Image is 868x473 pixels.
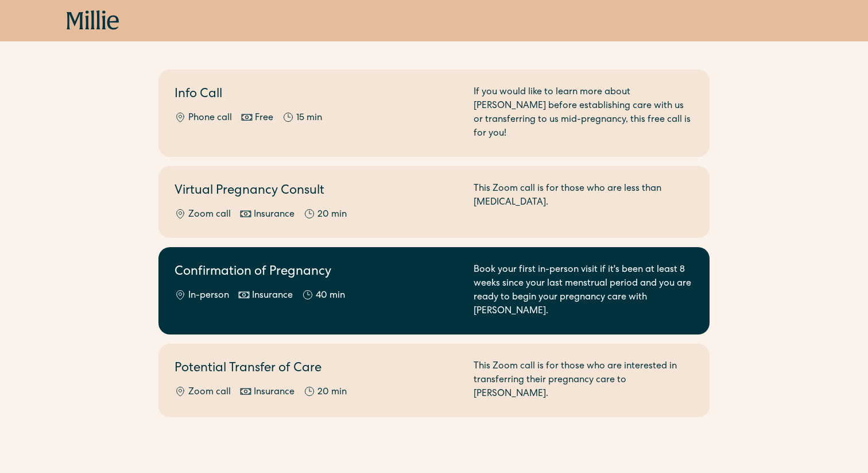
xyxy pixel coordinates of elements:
div: Insurance [254,386,294,399]
h2: Confirmation of Pregnancy [175,263,460,282]
div: In-person [188,289,229,303]
a: Info CallPhone callFree15 minIf you would like to learn more about [PERSON_NAME] before establish... [158,70,710,157]
div: 15 min [296,111,322,125]
div: Zoom call [188,386,231,399]
h2: Info Call [175,86,460,105]
h2: Potential Transfer of Care [175,360,460,379]
div: Phone call [188,111,232,125]
div: If you would like to learn more about [PERSON_NAME] before establishing care with us or transferr... [474,86,693,141]
a: Confirmation of PregnancyIn-personInsurance40 minBook your first in-person visit if it's been at ... [158,247,710,334]
div: 40 min [316,289,345,303]
div: Book your first in-person visit if it's been at least 8 weeks since your last menstrual period an... [474,263,693,318]
div: 20 min [317,208,347,222]
div: Insurance [254,208,294,222]
div: 20 min [317,386,347,399]
h2: Virtual Pregnancy Consult [175,182,460,201]
a: Virtual Pregnancy ConsultZoom callInsurance20 minThis Zoom call is for those who are less than [M... [158,166,710,238]
div: This Zoom call is for those who are less than [MEDICAL_DATA]. [474,182,693,222]
a: Potential Transfer of CareZoom callInsurance20 minThis Zoom call is for those who are interested ... [158,344,710,417]
div: Free [255,111,273,125]
div: Insurance [252,289,293,303]
div: Zoom call [188,208,231,222]
div: This Zoom call is for those who are interested in transferring their pregnancy care to [PERSON_NA... [474,360,693,401]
